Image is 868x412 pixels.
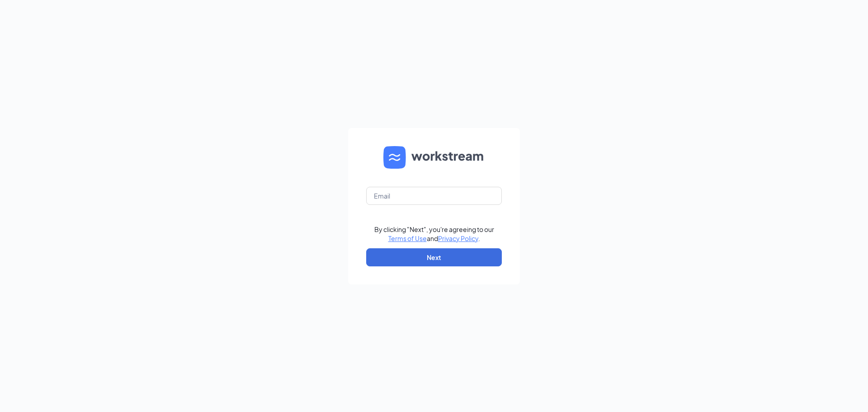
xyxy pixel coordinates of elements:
a: Privacy Policy [438,234,478,242]
input: Email [366,187,502,205]
a: Terms of Use [388,234,427,242]
img: WS logo and Workstream text [383,146,485,169]
div: By clicking "Next", you're agreeing to our and . [374,225,494,243]
button: Next [366,248,502,266]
